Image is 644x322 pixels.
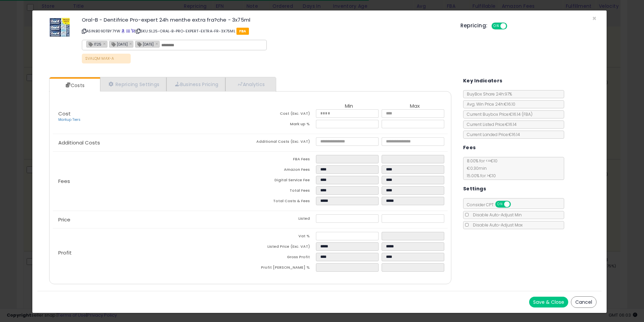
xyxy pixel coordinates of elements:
[250,242,316,253] td: Listed Price (Exc. VAT)
[571,296,597,308] button: Cancel
[53,111,250,123] p: Cost
[250,263,316,274] td: Profit [PERSON_NAME] %
[250,186,316,197] td: Total Fees
[506,23,517,29] span: OFF
[509,111,533,117] span: €16.14
[109,41,128,47] span: [DATE]
[463,101,515,107] span: Avg. Win Price 24h: €16.10
[121,28,125,34] a: BuyBox page
[463,132,520,137] span: Current Landed Price: €16.14
[103,41,107,47] a: ×
[236,28,249,35] span: FBA
[250,109,316,120] td: Cost (Exc. VAT)
[155,41,159,47] a: ×
[510,202,520,207] span: OFF
[463,158,497,179] span: 8.00 % for <= €10
[53,140,250,145] p: Additional Costs
[463,185,486,193] h5: Settings
[250,155,316,165] td: FBA Fees
[225,77,275,91] a: Analytics
[592,14,597,23] span: ×
[460,23,487,28] h5: Repricing:
[87,41,101,47] span: IT25
[53,179,250,184] p: Fees
[53,217,250,222] p: Price
[166,77,225,91] a: Business Pricing
[463,122,517,127] span: Current Listed Price: €16.14
[250,137,316,148] td: Additional Costs (Exc. VAT)
[82,26,450,36] p: ASIN: B09DTBY7YW | SKU: SL25-ORAL-B-PRO-EXPERT-EXTRA-FR-3X75ML
[50,17,70,37] img: 51u+b0QUtsL._SL60_.jpg
[131,28,135,34] a: Your listing only
[58,117,80,122] a: Markup Tiers
[250,232,316,242] td: Vat %
[463,91,512,97] span: BuyBox Share 24h: 97%
[82,17,450,22] h3: Oral-B - Dentifrice Pro-expert 24h menthe extra fra?che - 3x75ml
[53,250,250,256] p: Profit
[250,120,316,130] td: Mark up %
[492,23,501,29] span: ON
[316,103,382,109] th: Min
[126,28,130,34] a: All offer listings
[496,202,504,207] span: ON
[82,54,131,63] p: SVALQM MAX-A
[250,165,316,176] td: Amazon Fees
[129,41,133,47] a: ×
[463,77,503,85] h5: Key Indicators
[382,103,447,109] th: Max
[250,176,316,186] td: Digital Service Fee
[463,202,520,208] span: Consider CPT:
[135,41,154,47] span: [DATE]
[463,165,487,171] span: €0.30 min
[50,79,99,92] a: Costs
[250,253,316,263] td: Gross Profit
[522,111,533,117] span: ( FBA )
[470,212,522,218] span: Disable Auto-Adjust Min
[470,222,523,228] span: Disable Auto-Adjust Max
[250,214,316,225] td: Listed
[529,297,568,307] button: Save & Close
[250,197,316,207] td: Total Costs & Fees
[463,143,476,152] h5: Fees
[463,111,533,117] span: Current Buybox Price:
[463,173,496,179] span: 15.00 % for > €10
[100,77,167,91] a: Repricing Settings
